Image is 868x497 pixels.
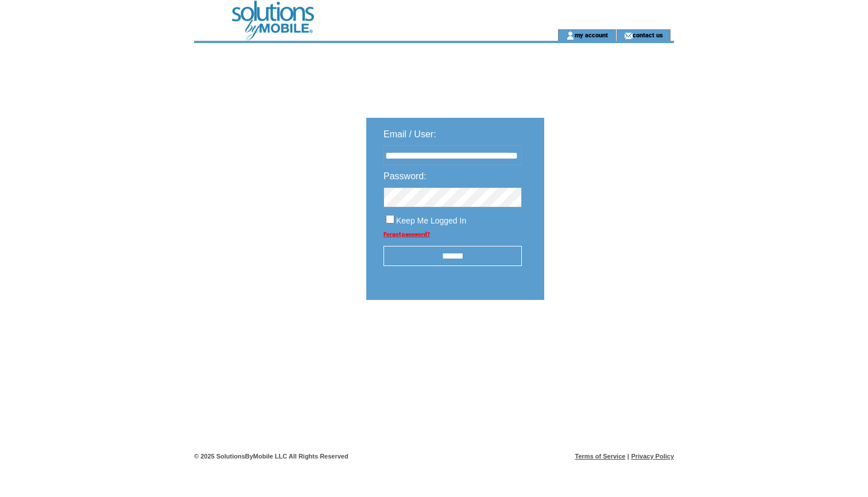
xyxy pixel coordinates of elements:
img: contact_us_icon.gif [624,31,633,40]
span: Keep Me Logged In [396,216,466,225]
a: my account [575,31,608,38]
a: Terms of Service [575,453,626,460]
a: contact us [633,31,663,38]
a: Privacy Policy [631,453,674,460]
span: © 2025 SolutionsByMobile LLC All Rights Reserved [194,453,348,460]
span: Password: [383,171,427,181]
img: account_icon.gif [566,31,575,40]
span: Email / User: [383,129,436,139]
img: transparent.png [578,329,635,343]
a: Forgot password? [383,231,430,237]
span: | [627,453,629,460]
